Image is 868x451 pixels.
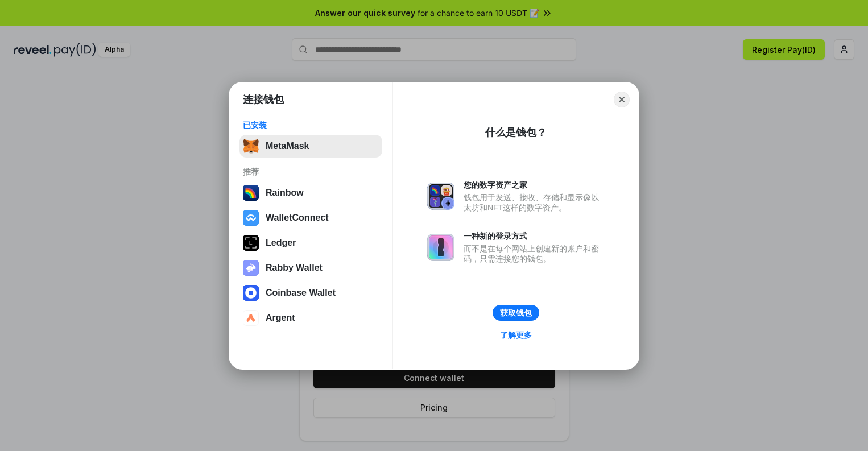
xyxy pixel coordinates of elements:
button: Rainbow [239,181,382,204]
img: svg+xml,%3Csvg%20width%3D%22120%22%20height%3D%22120%22%20viewBox%3D%220%200%20120%20120%22%20fil... [243,185,259,201]
button: Argent [239,307,382,329]
img: svg+xml,%3Csvg%20width%3D%2228%22%20height%3D%2228%22%20viewBox%3D%220%200%2028%2028%22%20fill%3D... [243,285,259,301]
button: Coinbase Wallet [239,282,382,304]
div: 已安装 [243,120,379,130]
button: Ledger [239,231,382,254]
div: Ledger [266,238,296,248]
img: svg+xml,%3Csvg%20width%3D%2228%22%20height%3D%2228%22%20viewBox%3D%220%200%2028%2028%22%20fill%3D... [243,210,259,226]
div: Argent [266,313,295,323]
button: Close [614,92,630,107]
img: svg+xml,%3Csvg%20xmlns%3D%22http%3A%2F%2Fwww.w3.org%2F2000%2Fsvg%22%20fill%3D%22none%22%20viewBox... [243,260,259,276]
div: WalletConnect [266,213,329,223]
div: MetaMask [266,141,309,151]
img: svg+xml,%3Csvg%20width%3D%2228%22%20height%3D%2228%22%20viewBox%3D%220%200%2028%2028%22%20fill%3D... [243,310,259,326]
img: svg+xml,%3Csvg%20xmlns%3D%22http%3A%2F%2Fwww.w3.org%2F2000%2Fsvg%22%20fill%3D%22none%22%20viewBox... [427,183,454,210]
div: 钱包用于发送、接收、存储和显示像以太坊和NFT这样的数字资产。 [464,192,605,213]
div: 推荐 [243,167,379,177]
img: svg+xml,%3Csvg%20fill%3D%22none%22%20height%3D%2233%22%20viewBox%3D%220%200%2035%2033%22%20width%... [243,138,259,154]
div: 什么是钱包？ [485,126,547,139]
button: 获取钱包 [493,305,539,321]
div: 一种新的登录方式 [464,231,605,241]
button: WalletConnect [239,206,382,229]
h1: 连接钱包 [243,93,284,106]
img: svg+xml,%3Csvg%20xmlns%3D%22http%3A%2F%2Fwww.w3.org%2F2000%2Fsvg%22%20fill%3D%22none%22%20viewBox... [427,234,454,261]
img: svg+xml,%3Csvg%20xmlns%3D%22http%3A%2F%2Fwww.w3.org%2F2000%2Fsvg%22%20width%3D%2228%22%20height%3... [243,235,259,251]
div: Rainbow [266,188,304,198]
div: 获取钱包 [500,308,532,318]
div: Rabby Wallet [266,263,323,273]
div: Coinbase Wallet [266,288,336,298]
div: 而不是在每个网站上创建新的账户和密码，只需连接您的钱包。 [464,243,605,264]
button: MetaMask [239,135,382,158]
div: 了解更多 [500,330,532,340]
div: 您的数字资产之家 [464,180,605,190]
a: 了解更多 [493,328,539,342]
button: Rabby Wallet [239,256,382,279]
